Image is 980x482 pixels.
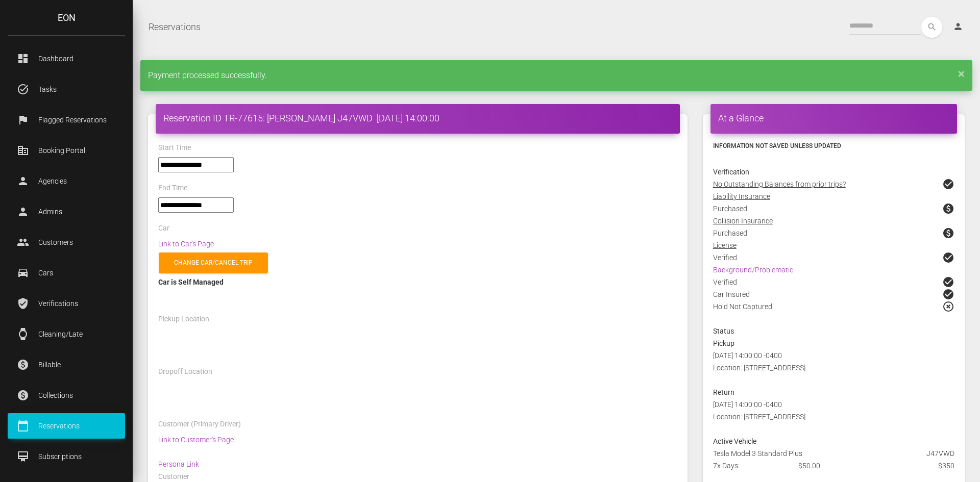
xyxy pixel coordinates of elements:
u: License [713,241,737,249]
span: paid [942,227,954,239]
u: Liability Insurance [713,192,770,200]
p: Billable [15,357,117,372]
div: Car Insured [705,288,962,300]
p: Subscriptions [15,449,117,464]
label: Start Time [158,143,191,153]
a: person [945,17,972,37]
p: Reservations [15,418,117,434]
strong: Status [713,327,734,335]
a: task_alt Tasks [8,77,125,102]
a: dashboard Dashboard [8,46,125,71]
a: card_membership Subscriptions [8,444,125,469]
p: Cars [15,265,117,281]
i: person [953,21,963,32]
div: Payment processed successfully. [140,60,972,91]
label: Customer (Primary Driver) [158,419,241,429]
h4: Reservation ID TR-77615: [PERSON_NAME] J47VWD [DATE] 14:00:00 [163,112,672,124]
a: drive_eta Cars [8,260,125,286]
a: Persona Link [158,460,199,468]
div: 7x Days: [705,460,791,472]
span: check_circle [942,251,954,264]
div: Verified [705,251,962,264]
p: Verifications [15,296,117,311]
span: check_circle [942,276,954,288]
div: Purchased [705,227,962,239]
a: person Admins [8,199,125,224]
strong: Verification [713,168,749,176]
span: check_circle [942,288,954,300]
label: Customer [158,472,189,482]
strong: Active Vehicle [713,437,756,445]
a: Background/Problematic [713,266,793,274]
u: No Outstanding Balances from prior trips? [713,180,846,188]
div: Verified [705,276,962,288]
div: $50.00 [791,460,876,472]
a: Change car/cancel trip [159,252,268,273]
a: paid Billable [8,352,125,377]
p: Tasks [15,82,117,97]
div: Purchased [705,202,962,215]
label: End Time [158,183,187,193]
p: Admins [15,204,117,219]
a: person Agencies [8,168,125,194]
span: [DATE] 14:00:00 -0400 Location: [STREET_ADDRESS] [713,351,805,372]
p: Dashboard [15,51,117,66]
div: Tesla Model 3 Standard Plus [705,447,962,460]
span: J47VWD [926,447,954,460]
span: $350 [938,460,954,472]
label: Car [158,223,169,234]
a: paid Collections [8,383,125,408]
a: verified_user Verifications [8,291,125,316]
label: Pickup Location [158,314,209,324]
div: Hold Not Captured [705,300,962,325]
a: Reservations [149,14,201,40]
u: Collision Insurance [713,217,773,225]
label: Dropoff Location [158,367,212,377]
span: paid [942,202,954,215]
a: watch Cleaning/Late [8,321,125,347]
div: Car is Self Managed [158,276,677,288]
a: flag Flagged Reservations [8,107,125,133]
a: Link to Customer's Page [158,436,234,444]
p: Agencies [15,173,117,189]
a: people Customers [8,230,125,255]
span: highlight_off [942,300,954,313]
h6: Information not saved unless updated [713,141,954,150]
h4: At a Glance [718,112,949,124]
button: search [921,17,942,38]
strong: Pickup [713,339,734,347]
span: check_circle [942,178,954,190]
a: calendar_today Reservations [8,413,125,439]
a: Link to Car's Page [158,240,214,248]
a: × [958,70,965,77]
a: corporate_fare Booking Portal [8,138,125,163]
p: Customers [15,235,117,250]
p: Booking Portal [15,143,117,158]
span: [DATE] 14:00:00 -0400 Location: [STREET_ADDRESS] [713,400,805,421]
strong: Return [713,388,734,396]
p: Flagged Reservations [15,112,117,128]
p: Cleaning/Late [15,326,117,342]
p: Collections [15,388,117,403]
